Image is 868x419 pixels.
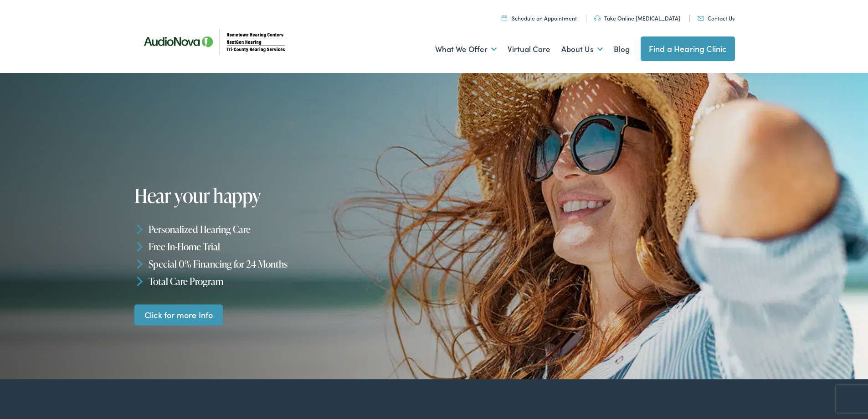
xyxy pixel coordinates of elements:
[134,255,438,273] li: Special 0% Financing for 24 Months
[134,221,438,238] li: Personalized Hearing Care
[561,32,603,66] a: About Us
[134,272,438,290] li: Total Care Program
[502,15,507,21] img: utility icon
[698,16,704,21] img: utility icon
[508,32,550,66] a: Virtual Care
[594,16,601,21] img: utility icon
[502,14,577,22] a: Schedule an Appointment
[614,32,630,66] a: Blog
[134,185,411,206] h1: Hear your happy
[134,304,223,326] a: Click for more Info
[435,32,497,66] a: What We Offer
[698,14,734,22] a: Contact Us
[594,14,680,22] a: Take Online [MEDICAL_DATA]
[134,238,438,255] li: Free In-Home Trial
[641,36,735,61] a: Find a Hearing Clinic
